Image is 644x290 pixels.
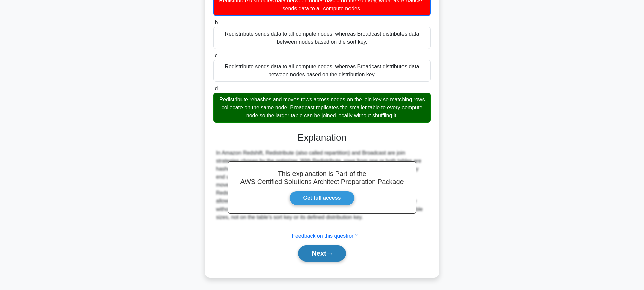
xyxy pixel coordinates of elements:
h3: Explanation [217,132,427,143]
span: b. [215,20,219,25]
div: In Amazon Redshift, Redistribute (also called repartition) and Broadcast are join strategies chos... [216,149,428,221]
div: Redistribute sends data to all compute nodes, whereas Broadcast distributes data between nodes ba... [213,60,431,82]
div: Redistribute rehashes and moves rows across nodes on the join key so matching rows collocate on t... [213,93,431,123]
a: Get full access [289,191,355,205]
span: d. [215,85,219,91]
button: Next [298,245,346,262]
div: Redistribute sends data to all compute nodes, whereas Broadcast distributes data between nodes ba... [213,27,431,49]
span: c. [215,53,219,58]
a: Feedback on this question? [292,233,358,239]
